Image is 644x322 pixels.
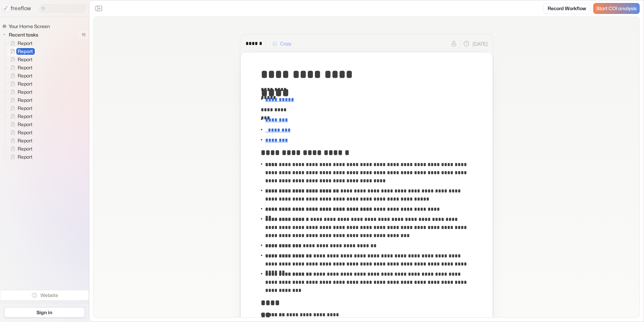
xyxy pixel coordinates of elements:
span: 15 [78,30,89,39]
a: Report [5,112,35,120]
span: Start COI analysis [596,6,637,11]
a: Your Home Screen [2,22,52,30]
a: Start COI analysis [593,3,640,14]
a: Report [5,137,35,145]
a: Report [5,64,35,72]
span: Report [16,145,34,152]
span: Your Home Screen [7,23,52,30]
span: Report [16,64,34,71]
a: Report [5,145,35,153]
a: Report [5,88,35,96]
span: Report [16,137,34,144]
a: Report [5,96,35,104]
p: [DATE] [473,40,488,47]
a: Report [5,80,35,88]
span: Report [16,80,34,87]
button: Copy [269,38,296,49]
span: Report [16,154,34,160]
button: Open in new tab [293,112,303,122]
span: Report [16,48,35,55]
a: Report [5,55,35,64]
p: freeflow [11,4,31,13]
span: Report [16,105,34,112]
span: Edit link [272,112,288,122]
a: Report [5,129,35,137]
span: Report [16,56,34,63]
a: Report [5,104,35,112]
button: Edit link [268,112,293,122]
span: Report [16,72,34,79]
span: Recent tasks [7,31,40,38]
span: Report [16,40,34,47]
a: Report [5,153,35,161]
button: Close the sidebar [93,3,104,14]
a: Report [5,47,36,55]
button: Remove link [304,112,314,122]
span: Report [16,89,34,95]
a: Record Workflow [543,3,591,14]
span: Report [16,121,34,128]
span: Report [16,113,34,120]
a: Report [5,39,35,47]
span: Report [16,129,34,136]
a: Report [5,72,35,80]
span: Report [16,97,34,103]
a: Report [5,120,35,129]
a: Sign in [4,307,85,318]
button: Recent tasks [2,31,41,39]
a: freeflow [3,4,31,13]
